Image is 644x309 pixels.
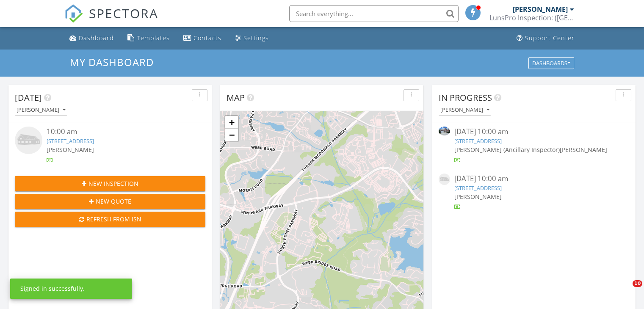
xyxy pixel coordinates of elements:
button: Refresh from ISN [15,212,205,227]
div: LunsPro Inspection: (Atlanta) [489,14,574,22]
input: Search everything... [289,5,459,22]
span: [DATE] [15,92,42,103]
img: house-placeholder-square-ca63347ab8c70e15b013bc22427d3df0f7f082c62ce06d78aee8ec4e70df452f.jpg [439,174,450,185]
span: In Progress [439,92,492,103]
div: [DATE] 10:00 am [454,127,613,137]
a: [STREET_ADDRESS] [47,137,94,145]
span: [PERSON_NAME] [47,146,94,154]
span: My Dashboard [70,55,154,69]
a: Support Center [513,30,578,46]
a: SPECTORA [64,11,158,29]
a: [STREET_ADDRESS] [454,184,502,192]
img: The Best Home Inspection Software - Spectora [64,4,83,23]
span: SPECTORA [89,4,158,22]
button: New Quote [15,194,205,209]
div: Refresh from ISN [22,215,199,223]
a: Zoom in [225,116,238,129]
a: [DATE] 10:00 am [STREET_ADDRESS] [PERSON_NAME] [439,174,629,211]
a: Dashboard [66,30,117,46]
button: [PERSON_NAME] [439,105,491,116]
div: Dashboards [532,60,570,66]
span: New Quote [96,197,131,206]
div: Support Center [525,34,575,42]
div: [PERSON_NAME] [440,107,489,113]
span: New Inspection [88,179,138,188]
div: Settings [243,34,269,42]
div: 10:00 am [47,127,190,137]
span: [PERSON_NAME] [560,146,607,154]
span: Map [227,92,245,103]
div: [DATE] 10:00 am [454,174,613,184]
a: Settings [232,30,272,46]
span: 10 [633,280,642,287]
div: [PERSON_NAME] [513,5,568,14]
a: Templates [124,30,173,46]
div: Signed in successfully. [20,284,85,293]
div: Contacts [193,34,221,42]
button: New Inspection [15,176,205,191]
a: [DATE] 10:00 am [STREET_ADDRESS] [PERSON_NAME] (Ancillary Inspector)[PERSON_NAME] [439,127,629,164]
a: [STREET_ADDRESS] [454,137,502,145]
a: Contacts [180,30,225,46]
a: Zoom out [225,129,238,141]
button: [PERSON_NAME] [15,105,67,116]
iframe: Intercom live chat [615,280,636,301]
span: [PERSON_NAME] [454,193,502,201]
span: [PERSON_NAME] (Ancillary Inspector) [454,146,560,154]
img: house-placeholder-square-ca63347ab8c70e15b013bc22427d3df0f7f082c62ce06d78aee8ec4e70df452f.jpg [15,127,42,154]
div: Dashboard [79,34,114,42]
img: 9537122%2Freports%2F17f3e160-b34f-426a-bb9b-d6a77de089c0%2Fcover_photos%2FwH4KHtS5mlHPdnQe60Zs%2F... [439,127,450,135]
div: Templates [137,34,170,42]
a: 10:00 am [STREET_ADDRESS] [PERSON_NAME] [15,127,205,164]
button: Dashboards [528,57,574,69]
div: [PERSON_NAME] [17,107,66,113]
